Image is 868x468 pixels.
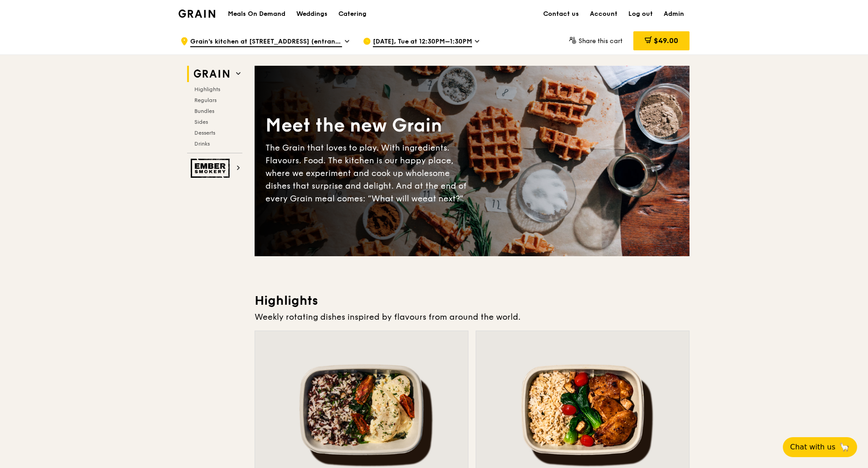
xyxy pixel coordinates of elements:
[654,36,678,45] span: $49.00
[194,119,208,125] span: Sides
[255,292,690,309] h3: Highlights
[333,0,372,28] a: Catering
[538,0,584,28] a: Contact us
[191,159,232,178] img: Ember Smokery web logo
[623,0,658,28] a: Log out
[839,442,850,453] span: 🦙
[194,97,217,103] span: Regulars
[783,437,857,457] button: Chat with us🦙
[579,37,622,45] span: Share this cart
[194,141,210,147] span: Drinks
[338,0,366,28] div: Catering
[584,0,623,28] a: Account
[373,37,472,47] span: [DATE], Tue at 12:30PM–1:30PM
[178,10,215,18] img: Grain
[255,311,690,323] div: Weekly rotating dishes inspired by flavours from around the world.
[423,194,463,204] span: eat next?”
[790,442,835,453] span: Chat with us
[228,10,285,19] h1: Meals On Demand
[194,130,215,136] span: Desserts
[265,113,472,138] div: Meet the new Grain
[658,0,690,28] a: Admin
[191,66,232,82] img: Grain web logo
[190,37,342,47] span: Grain's kitchen at [STREET_ADDRESS] (entrance along [PERSON_NAME][GEOGRAPHIC_DATA])
[194,86,220,93] span: Highlights
[291,0,333,28] a: Weddings
[194,108,214,114] span: Bundles
[265,141,472,205] div: The Grain that loves to play. With ingredients. Flavours. Food. The kitchen is our happy place, w...
[296,0,328,28] div: Weddings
